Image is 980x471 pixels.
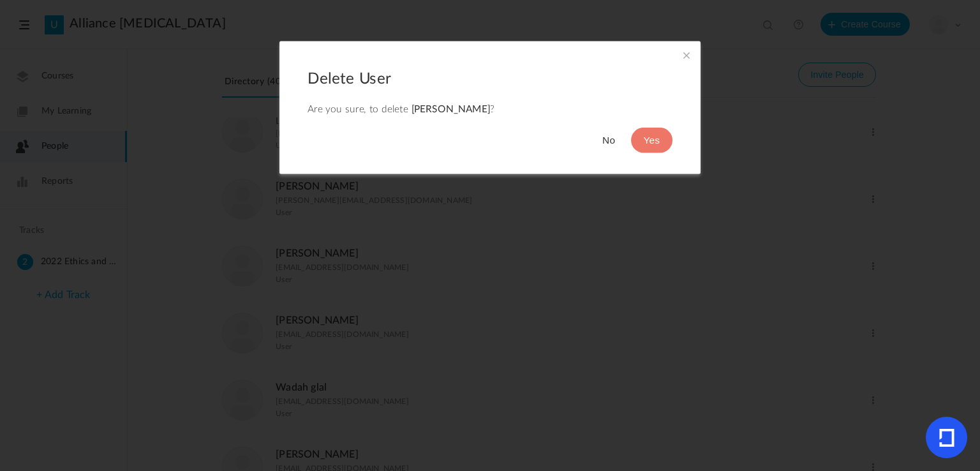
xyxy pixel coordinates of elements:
[590,128,628,153] button: No
[308,101,494,117] p: ?
[412,104,491,114] span: [PERSON_NAME]
[308,69,391,87] h2: Delete User
[631,128,672,153] button: Yes
[308,104,408,114] span: Are you sure, to delete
